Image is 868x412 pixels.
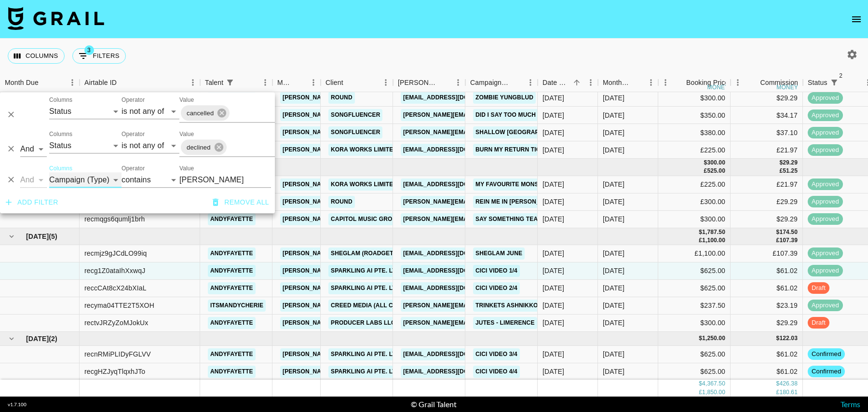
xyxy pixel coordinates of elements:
[731,193,803,211] div: £29.29
[280,348,437,360] a: [PERSON_NAME][EMAIL_ADDRESS][DOMAIN_NAME]
[570,76,583,89] button: Sort
[808,94,843,103] span: approved
[779,388,798,396] div: 180.61
[731,297,803,315] div: $23.19
[542,179,564,189] div: 10/06/2025
[658,262,731,280] div: $625.00
[179,172,271,188] input: Filter value
[209,193,273,211] button: Remove all
[808,73,827,92] div: Status
[658,176,731,193] div: £225.00
[702,388,725,396] div: 1,850.00
[4,173,18,187] button: Delete
[49,130,72,138] label: Columns
[328,144,400,156] a: KORA WORKS LIMITED
[328,282,404,294] a: SPARKLING AI PTE. LTD.
[20,141,47,157] select: Logic operator
[401,247,509,260] a: [EMAIL_ADDRESS][DOMAIN_NAME]
[2,193,62,211] button: Add filter
[280,213,437,225] a: [PERSON_NAME][EMAIL_ADDRESS][DOMAIN_NAME]
[776,236,780,245] div: £
[702,334,725,343] div: 1,250.00
[401,126,558,138] a: [PERSON_NAME][EMAIL_ADDRESS][DOMAIN_NAME]
[280,196,437,208] a: [PERSON_NAME][EMAIL_ADDRESS][DOMAIN_NAME]
[328,317,398,329] a: Producer Labs LLC
[847,10,866,29] button: open drawer
[779,167,783,175] div: £
[401,196,558,208] a: [PERSON_NAME][EMAIL_ADDRESS][DOMAIN_NAME]
[731,107,803,124] div: $34.17
[117,76,130,89] button: Sort
[306,75,321,90] button: Menu
[8,7,104,30] img: Grail Talent
[179,164,194,172] label: Value
[80,73,200,92] div: Airtable ID
[72,48,126,64] button: Show filters
[325,73,343,92] div: Client
[8,401,27,408] div: v 1.7.100
[398,73,437,92] div: [PERSON_NAME]
[731,211,803,228] div: $29.29
[473,92,536,104] a: Zombie yungblud
[603,266,624,275] div: Aug '25
[473,282,520,294] a: Cici Video 2/4
[328,196,355,208] a: Round
[49,334,57,343] span: ( 2 )
[731,363,803,381] div: $61.02
[401,348,509,360] a: [EMAIL_ADDRESS][DOMAIN_NAME]
[473,144,555,156] a: Burn My Return Ticket
[473,366,520,378] a: Cici Video 4/4
[603,318,624,328] div: Aug '25
[658,107,731,124] div: $350.00
[49,96,72,104] label: Columns
[84,248,147,258] div: recmjz9gJCdLO99iq
[603,349,624,359] div: Sep '25
[827,76,841,89] div: 2 active filters
[704,167,707,175] div: £
[731,75,745,90] button: Menu
[401,144,509,156] a: [EMAIL_ADDRESS][DOMAIN_NAME]
[84,214,145,224] div: recmqgs6qumlj1brh
[603,197,624,206] div: Jul '25
[542,73,570,92] div: Date Created
[707,84,729,90] div: money
[808,350,845,359] span: confirmed
[658,346,731,363] div: $625.00
[731,280,803,297] div: $61.02
[776,334,780,343] div: $
[542,301,564,310] div: 13/08/2025
[658,315,731,332] div: $300.00
[5,230,18,243] button: hide children
[658,297,731,315] div: $237.50
[603,128,624,137] div: Jun '25
[473,213,603,225] a: say something teaser [PERSON_NAME]
[4,142,18,156] button: Delete
[84,301,154,310] div: recyma04TTE2T5XOH
[808,197,843,206] span: approved
[473,126,572,138] a: SHALLOW [GEOGRAPHIC_DATA]
[223,76,237,89] div: 1 active filter
[808,215,843,224] span: approved
[280,265,437,277] a: [PERSON_NAME][EMAIL_ADDRESS][DOMAIN_NAME]
[393,73,465,92] div: Booker
[451,75,465,90] button: Menu
[603,248,624,258] div: Aug '25
[523,75,538,90] button: Menu
[411,399,457,409] div: © Grail Talent
[208,282,256,294] a: andyfayette
[658,280,731,297] div: $625.00
[776,84,798,90] div: money
[542,128,564,137] div: 19/06/2025
[280,300,437,312] a: [PERSON_NAME][EMAIL_ADDRESS][DOMAIN_NAME]
[328,366,404,378] a: SPARKLING AI PTE. LTD.
[84,73,117,92] div: Airtable ID
[808,367,845,376] span: confirmed
[179,96,194,104] label: Value
[401,179,509,191] a: [EMAIL_ADDRESS][DOMAIN_NAME]
[277,73,293,92] div: Manager
[707,159,725,167] div: 300.00
[280,282,437,294] a: [PERSON_NAME][EMAIL_ADDRESS][DOMAIN_NAME]
[658,89,731,107] div: $300.00
[731,346,803,363] div: $61.02
[379,75,393,90] button: Menu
